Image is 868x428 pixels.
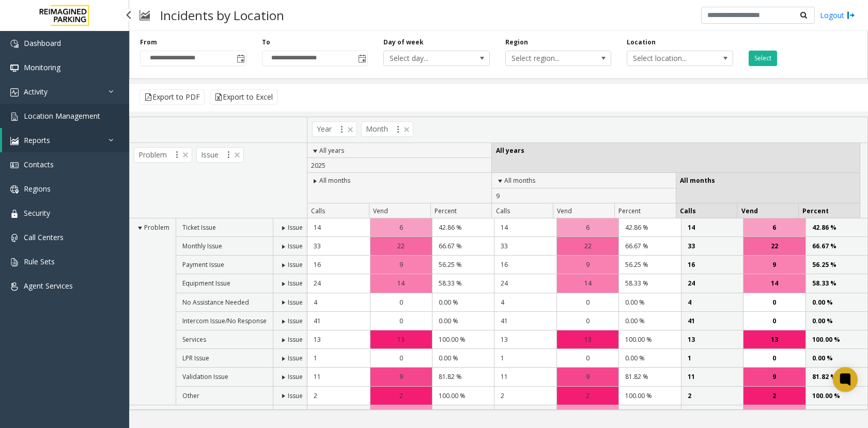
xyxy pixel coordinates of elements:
[805,387,867,405] td: 100.00 %
[307,387,369,405] td: 2
[10,258,19,266] img: 'icon'
[771,335,778,344] span: 13
[432,405,494,423] td: 47.17 %
[805,237,867,256] td: 66.67 %
[182,260,224,269] span: Payment Issue
[805,368,867,386] td: 81.82 %
[432,256,494,274] td: 56.25 %
[557,207,572,215] span: Vend
[681,312,743,330] td: 41
[432,330,494,349] td: 100.00 %
[10,40,19,48] img: 'icon'
[399,297,403,307] span: 0
[681,237,743,256] td: 33
[618,256,680,274] td: 56.25 %
[10,234,19,242] img: 'icon'
[24,257,55,266] span: Rule Sets
[805,330,867,349] td: 100.00 %
[288,316,303,325] span: Issue
[494,349,556,368] td: 1
[397,335,405,344] span: 13
[681,330,743,349] td: 13
[584,335,592,344] span: 13
[262,38,270,47] label: To
[182,279,230,288] span: Equipment Issue
[494,256,556,274] td: 16
[182,298,249,307] span: No Assistance Needed
[432,218,494,237] td: 42.86 %
[805,312,867,330] td: 0.00 %
[361,121,413,137] span: Month
[584,278,592,288] span: 14
[10,64,19,72] img: 'icon'
[771,241,778,251] span: 22
[618,207,641,215] span: Percent
[140,38,157,47] label: From
[505,38,528,47] label: Region
[24,111,100,121] span: Location Management
[432,368,494,386] td: 81.82 %
[586,372,590,382] span: 9
[618,274,680,293] td: 58.33 %
[494,312,556,330] td: 41
[494,330,556,349] td: 13
[307,237,369,256] td: 33
[182,242,222,250] span: Monthly Issue
[749,51,777,66] button: Select
[144,223,169,232] span: Problem
[10,210,19,218] img: 'icon'
[307,274,369,293] td: 24
[24,160,54,169] span: Contacts
[235,51,246,66] span: Toggle popup
[399,260,403,270] span: 9
[435,207,457,215] span: Percent
[820,10,855,21] a: Logout
[134,147,192,163] span: Problem
[24,38,61,48] span: Dashboard
[805,274,867,293] td: 58.33 %
[307,368,369,386] td: 11
[618,330,680,349] td: 100.00 %
[494,237,556,256] td: 33
[494,274,556,293] td: 24
[182,372,228,381] span: Validation Issue
[288,223,303,232] span: Issue
[771,278,778,288] span: 14
[399,223,403,232] span: 6
[681,387,743,405] td: 2
[307,293,369,312] td: 4
[772,297,776,307] span: 0
[805,218,867,237] td: 42.86 %
[618,218,680,237] td: 42.86 %
[494,293,556,312] td: 4
[10,137,19,145] img: 'icon'
[681,293,743,312] td: 4
[399,353,403,363] span: 0
[307,349,369,368] td: 1
[399,372,403,382] span: 9
[319,146,344,155] span: All years
[307,330,369,349] td: 13
[772,391,776,401] span: 2
[772,260,776,270] span: 9
[10,88,19,97] img: 'icon'
[618,312,680,330] td: 0.00 %
[432,274,494,293] td: 58.33 %
[373,207,388,215] span: Vend
[494,218,556,237] td: 14
[10,161,19,169] img: 'icon'
[182,316,267,325] span: Intercom Issue/No Response
[139,3,150,28] img: pageIcon
[288,372,303,381] span: Issue
[139,89,205,105] button: Export to PDF
[397,278,405,288] span: 14
[586,297,590,307] span: 0
[10,282,19,291] img: 'icon'
[586,316,590,326] span: 0
[432,293,494,312] td: 0.00 %
[506,51,590,66] span: Select region...
[772,316,776,326] span: 0
[618,387,680,405] td: 100.00 %
[681,405,743,423] td: 159
[307,312,369,330] td: 41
